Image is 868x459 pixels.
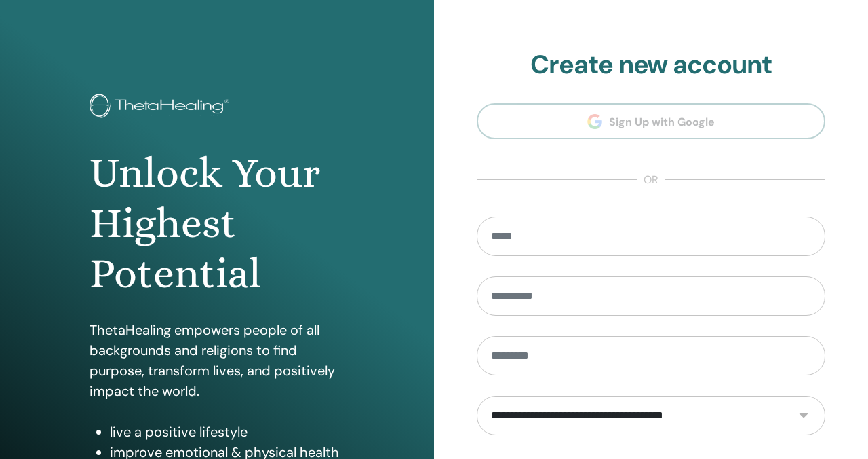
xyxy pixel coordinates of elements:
[90,320,345,401] p: ThetaHealing empowers people of all backgrounds and religions to find purpose, transform lives, a...
[110,422,345,442] li: live a positive lifestyle
[90,148,345,299] h1: Unlock Your Highest Potential
[477,50,825,81] h2: Create new account
[637,172,665,188] span: or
